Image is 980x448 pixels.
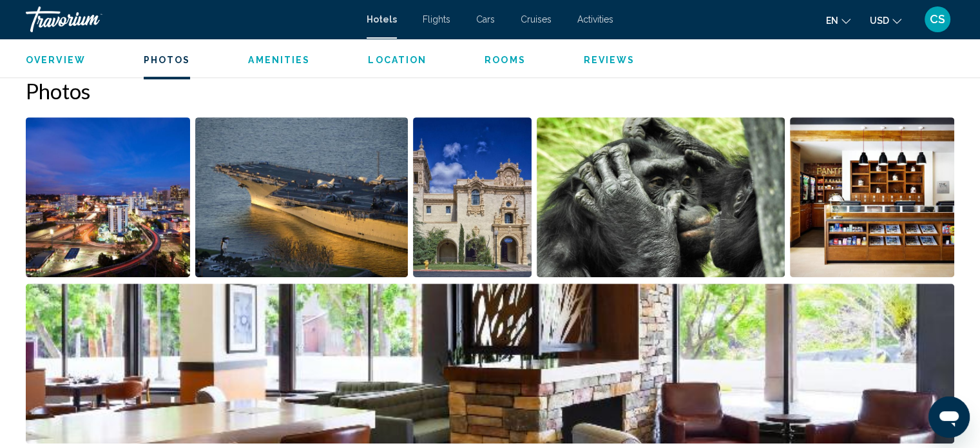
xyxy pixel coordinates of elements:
button: Rooms [485,54,526,66]
a: Cars [476,14,495,24]
iframe: Button to launch messaging window [928,396,970,438]
button: Open full-screen image slider [26,283,954,444]
button: Open full-screen image slider [790,117,954,278]
button: Change language [826,11,850,30]
span: en [826,15,838,26]
h2: Photos [26,78,954,104]
span: Rooms [485,55,526,65]
a: Hotels [367,14,397,24]
button: Location [368,54,427,66]
button: Photos [144,54,191,66]
span: Photos [144,55,191,65]
span: USD [870,15,889,26]
a: Travorium [26,6,354,32]
button: Open full-screen image slider [537,117,785,278]
button: Open full-screen image slider [26,117,190,278]
span: Amenities [248,55,310,65]
button: Amenities [248,54,310,66]
span: Reviews [584,55,635,65]
button: Change currency [870,11,901,30]
button: Overview [26,54,86,66]
button: Reviews [584,54,635,66]
a: Flights [423,14,450,24]
span: CS [930,13,945,26]
button: User Menu [921,6,954,33]
a: Cruises [521,14,552,24]
button: Open full-screen image slider [195,117,408,278]
span: Overview [26,55,86,65]
span: Location [368,55,427,65]
button: Open full-screen image slider [413,117,532,278]
a: Activities [577,14,613,24]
